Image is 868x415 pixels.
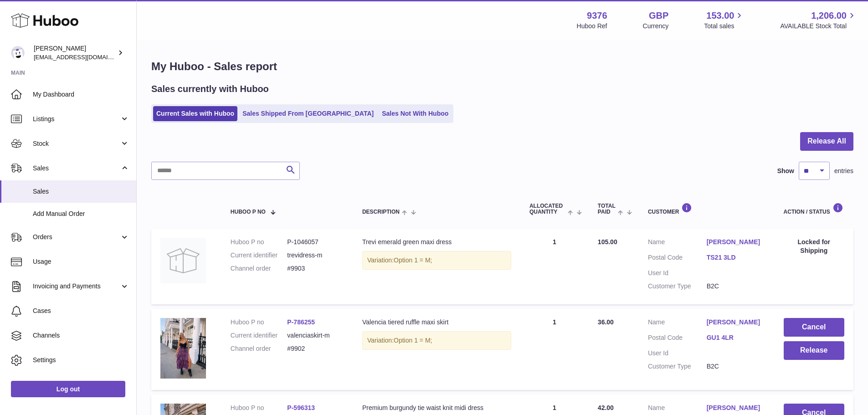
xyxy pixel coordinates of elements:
dt: Huboo P no [231,404,288,412]
dd: B2C [707,362,765,371]
div: Trevi emerald green maxi dress [362,238,511,246]
div: Valencia tiered ruffle maxi skirt [362,318,511,327]
a: P-596313 [287,404,315,411]
span: Huboo P no [231,209,266,215]
button: Release [784,341,844,360]
img: 7D4842D1-13B3-4F3F-8210-514321BE9D5D.jpg [160,318,206,379]
span: Orders [33,233,120,241]
span: Option 1 = M; [394,337,432,344]
dt: Huboo P no [231,238,288,246]
span: 42.00 [598,404,614,411]
a: Sales Not With Huboo [379,106,452,121]
span: 105.00 [598,238,617,246]
div: [PERSON_NAME] [34,44,116,61]
dd: B2C [707,282,765,291]
span: AVAILABLE Stock Total [780,22,857,31]
span: 1,206.00 [811,10,847,22]
dt: Customer Type [648,282,707,291]
span: My Dashboard [33,90,129,99]
a: TS21 3LD [707,253,765,262]
span: Add Manual Order [33,210,129,218]
dt: Current identifier [231,331,288,340]
span: Settings [33,356,129,364]
dd: #9902 [287,344,344,353]
dt: Huboo P no [231,318,288,327]
span: Total paid [598,203,616,215]
a: P-786255 [287,318,315,326]
div: Customer [648,203,765,215]
span: Cases [33,307,129,315]
div: Action / Status [784,203,844,215]
label: Show [777,167,794,175]
a: 1,206.00 AVAILABLE Stock Total [780,10,857,31]
dt: Channel order [231,264,288,273]
dt: Name [648,238,707,249]
a: [PERSON_NAME] [707,238,765,246]
span: Listings [33,115,120,123]
button: Cancel [784,318,844,337]
strong: 9376 [587,10,607,22]
span: Sales [33,187,129,196]
span: Invoicing and Payments [33,282,120,291]
a: Log out [11,381,125,397]
dd: trevidress-m [287,251,344,260]
span: Channels [33,331,129,340]
dt: Current identifier [231,251,288,260]
img: no-photo.jpg [160,238,206,283]
div: Currency [643,22,669,31]
a: Sales Shipped From [GEOGRAPHIC_DATA] [239,106,377,121]
dt: Name [648,404,707,415]
td: 1 [520,229,589,304]
div: Variation: [362,251,511,270]
span: [EMAIL_ADDRESS][DOMAIN_NAME] [34,53,134,61]
span: Usage [33,257,129,266]
button: Release All [800,132,853,151]
span: Sales [33,164,120,173]
dt: User Id [648,269,707,277]
span: entries [834,167,853,175]
span: Option 1 = M; [394,256,432,264]
dt: Customer Type [648,362,707,371]
dt: Postal Code [648,333,707,344]
span: 36.00 [598,318,614,326]
a: Current Sales with Huboo [153,106,237,121]
span: Description [362,209,400,215]
span: 153.00 [706,10,734,22]
span: Total sales [704,22,745,31]
div: Locked for Shipping [784,238,844,255]
td: 1 [520,309,589,390]
h2: Sales currently with Huboo [151,83,269,95]
span: ALLOCATED Quantity [529,203,565,215]
dt: Channel order [231,344,288,353]
a: GU1 4LR [707,333,765,342]
dd: #9903 [287,264,344,273]
strong: GBP [649,10,668,22]
a: [PERSON_NAME] [707,404,765,412]
dt: User Id [648,349,707,358]
dt: Name [648,318,707,329]
div: Premium burgundy tie waist knit midi dress [362,404,511,412]
span: Stock [33,139,120,148]
dd: valenciaskirt-m [287,331,344,340]
h1: My Huboo - Sales report [151,59,853,74]
a: 153.00 Total sales [704,10,745,31]
a: [PERSON_NAME] [707,318,765,327]
img: internalAdmin-9376@internal.huboo.com [11,46,25,60]
div: Variation: [362,331,511,350]
dd: P-1046057 [287,238,344,246]
dt: Postal Code [648,253,707,264]
div: Huboo Ref [577,22,607,31]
